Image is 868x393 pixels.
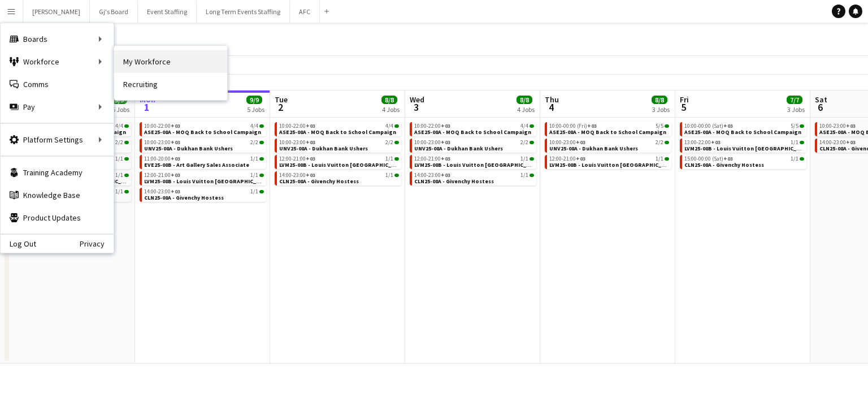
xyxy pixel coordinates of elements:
[1,73,114,96] a: Comms
[385,123,393,129] span: 4/4
[279,156,315,162] span: 12:00-21:00
[684,123,733,129] span: 10:00-00:00 (Sat)
[545,155,671,171] div: 12:00-21:00+031/1LVM25-08B - Louis Vuitton [GEOGRAPHIC_DATA] Client Advisor
[171,155,180,162] span: +03
[140,155,266,171] div: 11:00-20:00+031/1EVE25-08B - Art Gallery Sales Associate
[530,157,534,161] span: 1/1
[23,1,90,23] button: [PERSON_NAME]
[711,139,721,146] span: +03
[1,239,36,248] a: Log Out
[279,122,399,135] a: 10:00-22:00+034/4ASE25-08A - MOQ Back to School Campaign
[385,156,393,162] span: 1/1
[652,105,670,114] div: 3 Jobs
[800,157,804,161] span: 1/1
[171,188,180,195] span: +03
[791,156,798,162] span: 1/1
[140,171,266,188] div: 12:00-21:00+031/1LVM25-08B - Louis Vuitton [GEOGRAPHIC_DATA] Client Advisor
[394,141,399,144] span: 2/2
[140,122,266,139] div: 10:00-22:00+034/4ASE25-08A - MOQ Back to School Campaign
[80,239,114,248] a: Privacy
[680,155,806,171] div: 15:00-00:00 (Sat)+031/1CLN25-08A - Givenchy Hostess
[279,128,396,136] span: ASE25-08A - MOQ Back to School Campaign
[1,206,114,229] a: Product Updates
[259,190,264,193] span: 1/1
[549,123,597,129] span: 10:00-00:00 (Fri)
[414,145,503,152] span: UNV25-08A - Dukhan Bank Ushers
[381,96,397,104] span: 8/8
[1,96,114,118] div: Pay
[684,155,804,168] a: 15:00-00:00 (Sat)+031/1CLN25-08A - Givenchy Hostess
[124,190,129,193] span: 1/1
[385,172,393,178] span: 1/1
[665,141,669,144] span: 2/2
[520,123,528,129] span: 4/4
[441,122,450,129] span: +03
[800,124,804,128] span: 5/5
[414,178,494,185] span: CLN25-08A - Givenchy Hostess
[144,194,224,201] span: CLN25-08A - Givenchy Hostess
[144,188,264,201] a: 14:00-23:00+031/1CLN25-08A - Givenchy Hostess
[441,171,450,179] span: +03
[144,128,261,136] span: ASE25-08A - MOQ Back to School Campaign
[846,139,856,146] span: +03
[306,155,315,162] span: +03
[656,156,663,162] span: 1/1
[259,124,264,128] span: 4/4
[815,94,827,105] span: Sat
[684,145,851,152] span: LVM25-08B - Louis Vuitton Villaggio Mall Client Advisor
[279,123,315,129] span: 10:00-22:00
[549,145,638,152] span: UNV25-08A - Dukhan Bank Ushers
[441,139,450,146] span: +03
[520,140,528,145] span: 2/2
[1,28,114,50] div: Boards
[394,124,399,128] span: 4/4
[680,94,689,105] span: Fri
[408,101,424,114] span: 3
[549,155,669,168] a: 12:00-21:00+031/1LVM25-08B - Louis Vuitton [GEOGRAPHIC_DATA] Client Advisor
[414,172,450,178] span: 14:00-23:00
[275,171,401,188] div: 14:00-23:00+031/1CLN25-08A - Givenchy Hostess
[819,123,856,129] span: 10:00-23:00
[410,171,536,188] div: 14:00-23:00+031/1CLN25-08A - Givenchy Hostess
[259,141,264,144] span: 2/2
[259,157,264,161] span: 1/1
[545,122,671,139] div: 10:00-00:00 (Fri)+035/5ASE25-08A - MOQ Back to School Campaign
[279,140,315,145] span: 10:00-23:00
[680,139,806,155] div: 13:00-22:00+031/1LVM25-08B - Louis Vuitton [GEOGRAPHIC_DATA] Client Advisor
[1,50,114,73] div: Workforce
[517,105,535,114] div: 4 Jobs
[144,189,180,195] span: 14:00-23:00
[279,161,446,169] span: LVM25-08B - Louis Vuitton Villaggio Mall Client Advisor
[414,155,534,168] a: 12:00-21:00+031/1LVM25-08B - Louis Vuitton [GEOGRAPHIC_DATA] Client Advisor
[306,122,315,129] span: +03
[1,161,114,184] a: Training Academy
[414,161,581,169] span: LVM25-08B - Louis Vuitton Villaggio Mall Client Advisor
[410,94,424,105] span: Wed
[144,155,264,168] a: 11:00-20:00+031/1EVE25-08B - Art Gallery Sales Associate
[549,161,716,169] span: LVM25-08B - Louis Vuitton Villaggio Mall Client Advisor
[520,156,528,162] span: 1/1
[275,94,288,105] span: Tue
[382,105,400,114] div: 4 Jobs
[723,122,733,129] span: +03
[144,139,264,152] a: 10:00-23:00+032/2UNV25-08A - Dukhan Bank Ushers
[279,171,399,184] a: 14:00-23:00+031/1CLN25-08A - Givenchy Hostess
[279,145,368,152] span: UNV25-08A - Dukhan Bank Ushers
[112,105,129,114] div: 5 Jobs
[520,172,528,178] span: 1/1
[549,139,669,152] a: 10:00-23:00+032/2UNV25-08A - Dukhan Bank Ushers
[549,156,585,162] span: 12:00-21:00
[576,155,585,162] span: +03
[394,157,399,161] span: 1/1
[247,105,264,114] div: 5 Jobs
[144,161,249,169] span: EVE25-08B - Art Gallery Sales Associate
[787,96,802,104] span: 7/7
[246,96,262,104] span: 9/9
[90,1,138,23] button: Gj's Board
[138,1,197,23] button: Event Staffing
[250,189,258,195] span: 1/1
[144,156,180,162] span: 11:00-20:00
[665,157,669,161] span: 1/1
[144,145,233,152] span: UNV25-08A - Dukhan Bank Ushers
[138,101,155,114] span: 1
